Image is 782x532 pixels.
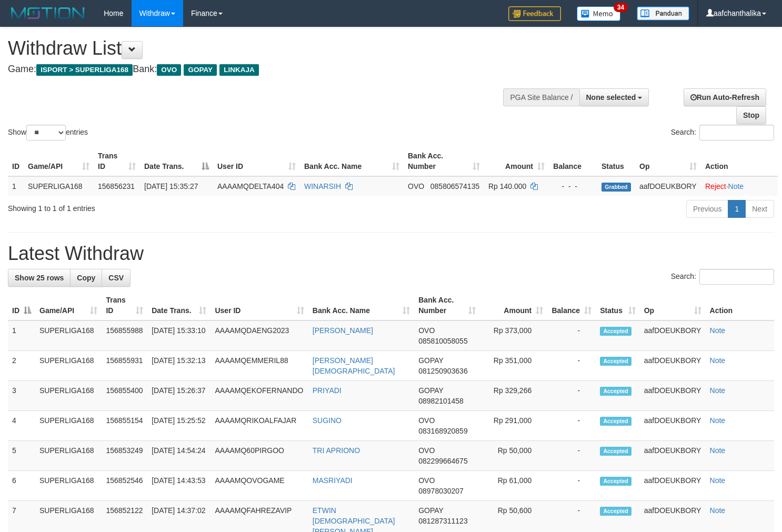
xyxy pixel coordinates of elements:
span: LINKAJA [219,64,259,76]
span: Accepted [600,417,631,426]
span: AAAAMQDELTA404 [217,182,284,190]
td: aafDOEUKBORY [640,320,706,351]
th: Trans ID: activate to sort column ascending [94,146,140,176]
td: 156855400 [102,381,147,411]
td: · [701,176,778,196]
td: AAAAMQEKOFERNANDO [210,381,308,411]
td: 3 [8,381,35,411]
span: OVO [418,416,435,425]
th: Trans ID: activate to sort column ascending [102,290,147,320]
th: Balance [549,146,597,176]
td: SUPERLIGA168 [35,471,102,501]
a: Note [710,356,726,365]
span: Copy 08982101458 to clipboard [418,397,464,405]
th: Status: activate to sort column ascending [596,290,640,320]
th: Bank Acc. Number: activate to sort column ascending [404,146,484,176]
td: - [547,441,596,471]
span: None selected [586,93,636,102]
a: Note [710,476,726,485]
th: Bank Acc. Number: activate to sort column ascending [414,290,480,320]
a: PRIYADI [313,386,342,395]
span: Accepted [600,327,631,336]
select: Showentries [26,125,66,140]
th: Game/API: activate to sort column ascending [35,290,102,320]
td: AAAAMQOVOGAME [210,471,308,501]
a: Stop [736,106,766,124]
label: Show entries [8,125,88,140]
a: Previous [686,200,728,218]
img: panduan.png [637,6,689,21]
a: Next [745,200,774,218]
td: 156855988 [102,320,147,351]
span: GOPAY [418,356,443,365]
td: - [547,411,596,441]
td: 156853249 [102,441,147,471]
td: aafDOEUKBORY [640,381,706,411]
span: GOPAY [184,64,217,76]
td: [DATE] 15:26:37 [147,381,210,411]
img: Feedback.jpg [508,6,561,21]
td: Rp 50,000 [480,441,547,471]
td: Rp 351,000 [480,351,547,381]
td: 5 [8,441,35,471]
span: Copy 083168920859 to clipboard [418,427,467,435]
th: Action [701,146,778,176]
td: SUPERLIGA168 [35,411,102,441]
th: Balance: activate to sort column ascending [547,290,596,320]
a: [PERSON_NAME] [313,326,373,335]
td: [DATE] 15:25:52 [147,411,210,441]
span: OVO [418,446,435,455]
td: - [547,381,596,411]
td: aafDOEUKBORY [640,411,706,441]
th: Bank Acc. Name: activate to sort column ascending [308,290,414,320]
a: TRI APRIONO [313,446,360,455]
td: - [547,320,596,351]
span: Accepted [600,477,631,486]
span: OVO [418,476,435,485]
a: SUGINO [313,416,342,425]
span: Copy 085806574135 to clipboard [430,182,479,190]
input: Search: [699,269,774,285]
th: Op: activate to sort column ascending [640,290,706,320]
span: Accepted [600,357,631,366]
span: Copy 08978030207 to clipboard [418,487,464,495]
td: AAAAMQEMMERIL88 [210,351,308,381]
td: Rp 61,000 [480,471,547,501]
span: OVO [418,326,435,335]
a: WINARSIH [304,182,341,190]
td: - [547,471,596,501]
span: GOPAY [418,506,443,515]
a: Show 25 rows [8,269,71,287]
a: Reject [705,182,726,190]
h1: Latest Withdraw [8,243,774,264]
span: Copy 082299664675 to clipboard [418,457,467,465]
h4: Game: Bank: [8,64,511,75]
span: OVO [408,182,424,190]
span: Copy 085810058055 to clipboard [418,337,467,345]
td: 6 [8,471,35,501]
a: Note [710,506,726,515]
img: Button%20Memo.svg [577,6,621,21]
td: 156852546 [102,471,147,501]
th: User ID: activate to sort column ascending [213,146,300,176]
th: Game/API: activate to sort column ascending [24,146,94,176]
td: aafDOEUKBORY [640,351,706,381]
td: - [547,351,596,381]
td: 156855931 [102,351,147,381]
a: 1 [728,200,746,218]
td: 1 [8,320,35,351]
a: MASRIYADI [313,476,353,485]
span: Grabbed [601,183,631,192]
td: AAAAMQRIKOALFAJAR [210,411,308,441]
th: Date Trans.: activate to sort column descending [140,146,213,176]
span: Copy [77,274,95,282]
span: Show 25 rows [15,274,64,282]
button: None selected [579,88,649,106]
th: ID [8,146,24,176]
td: Rp 329,266 [480,381,547,411]
h1: Withdraw List [8,38,511,59]
td: SUPERLIGA168 [35,381,102,411]
td: 1 [8,176,24,196]
label: Search: [671,125,774,140]
td: 2 [8,351,35,381]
